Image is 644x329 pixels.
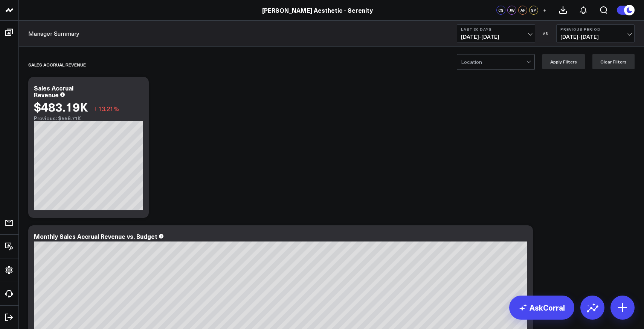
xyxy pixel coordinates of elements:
div: JW [507,6,516,15]
div: Sales Accrual Revenue [34,84,73,99]
span: + [543,8,546,13]
div: Sales Accrual Revenue [28,56,86,73]
a: [PERSON_NAME] Aesthetic - Serenity [262,6,373,14]
div: VS [539,31,552,36]
a: Manager Summary [28,29,79,38]
span: [DATE] - [DATE] [461,34,531,40]
div: $483.19K [34,100,88,113]
b: Previous Period [560,27,630,32]
div: Monthly Sales Accrual Revenue vs. Budget [34,232,157,240]
button: Previous Period[DATE]-[DATE] [556,24,635,42]
div: Previous: $556.71K [34,115,143,121]
span: ↓ [94,104,97,113]
a: AskCorral [509,296,574,320]
span: 13.21% [98,104,119,113]
span: [DATE] - [DATE] [560,34,630,40]
div: CS [496,6,505,15]
button: + [540,6,549,15]
b: Last 30 Days [461,27,531,32]
div: AF [518,6,527,15]
button: Clear Filters [592,54,635,69]
div: SP [529,6,538,15]
button: Last 30 Days[DATE]-[DATE] [457,24,535,42]
button: Apply Filters [542,54,585,69]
